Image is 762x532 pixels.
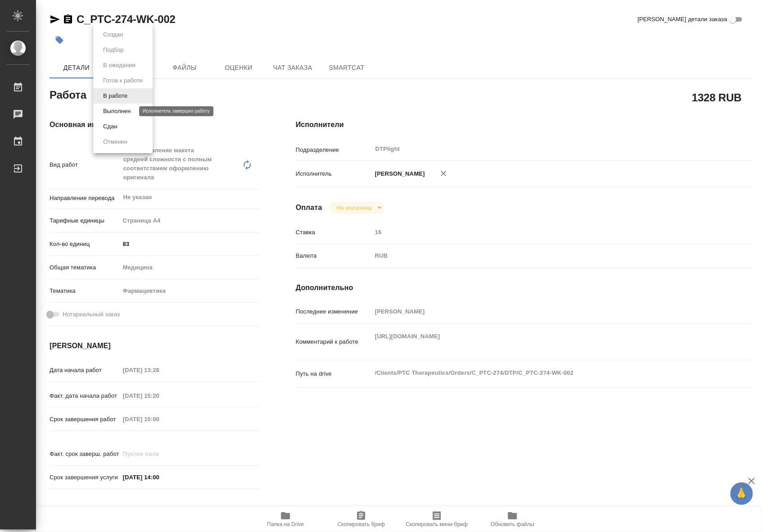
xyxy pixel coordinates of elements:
button: Сдан [100,122,120,132]
button: Подбор [100,45,127,55]
button: В ожидании [100,60,138,70]
button: Отменен [100,137,130,147]
button: Готов к работе [100,76,145,86]
button: В работе [100,91,130,101]
button: Выполнен [100,106,133,116]
button: Создан [100,30,126,40]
